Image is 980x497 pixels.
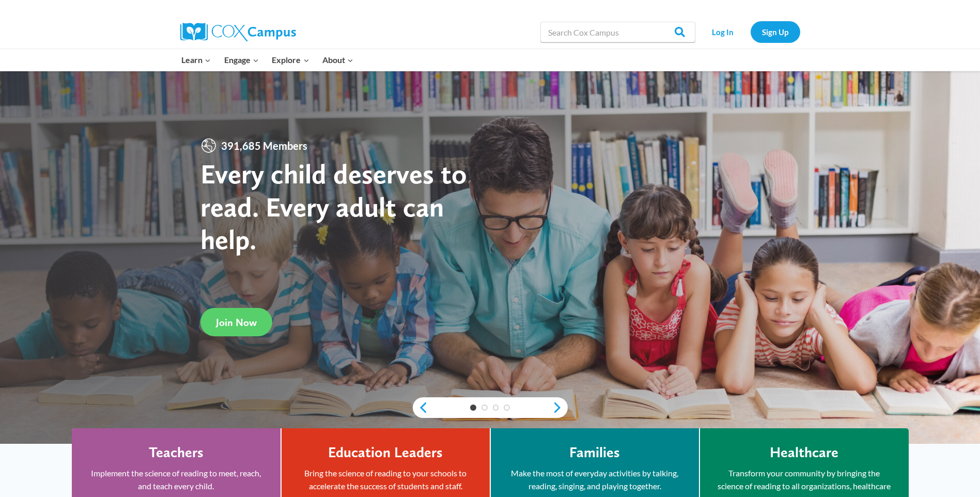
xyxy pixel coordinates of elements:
[569,444,620,461] h4: Families
[506,467,683,493] p: Make the most of everyday activities by talking, reading, singing, and playing together.
[175,49,360,71] nav: Primary Navigation
[200,157,467,256] strong: Every child deserves to read. Every adult can help.
[200,308,272,336] a: Join Now
[224,53,259,67] span: Engage
[322,53,353,67] span: About
[328,444,443,461] h4: Education Leaders
[180,23,296,41] img: Cox Campus
[770,444,838,461] h4: Healthcare
[504,405,510,411] a: 4
[413,397,568,418] div: content slider buttons
[272,53,309,67] span: Explore
[540,22,695,42] input: Search Cox Campus
[181,53,211,67] span: Learn
[701,21,745,42] a: Log In
[470,405,476,411] a: 1
[297,467,474,493] p: Bring the science of reading to your schools to accelerate the success of students and staff.
[217,137,312,154] span: 391,685 Members
[413,401,428,414] a: previous
[701,21,800,42] nav: Secondary Navigation
[87,467,265,493] p: Implement the science of reading to meet, reach, and teach every child.
[216,316,257,329] span: Join Now
[149,444,204,461] h4: Teachers
[751,21,800,42] a: Sign Up
[552,401,568,414] a: next
[481,405,488,411] a: 2
[493,405,499,411] a: 3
